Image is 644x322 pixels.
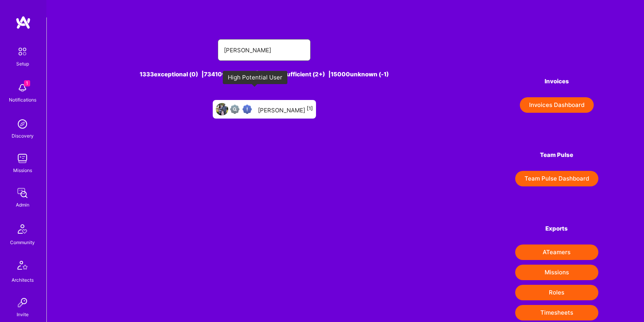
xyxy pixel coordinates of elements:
a: Invoices Dashboard [515,97,598,113]
div: Discovery [12,132,34,140]
img: setup [14,43,31,60]
span: 1 [24,80,30,86]
button: Missions [515,265,598,280]
sup: [1] [307,105,313,111]
img: Community [13,220,32,238]
div: Invite [17,310,29,319]
img: High Potential User [243,105,252,114]
img: Architects [13,257,32,276]
div: 1333 exceptional (0) | 73410 verified (1) | 38865 insufficient (2+) | 15000 unknown (-1) [92,70,436,78]
div: Missions [13,166,32,174]
img: admin teamwork [15,185,30,201]
div: Community [10,238,35,246]
div: Architects [12,276,34,284]
div: Admin [16,201,29,209]
button: ATeamers [515,245,598,260]
img: discovery [15,116,30,132]
h4: Team Pulse [515,152,598,158]
button: Roles [515,285,598,300]
a: User AvatarNot fully vettedHigh Potential User[PERSON_NAME][1] [210,97,319,122]
div: [PERSON_NAME] [258,104,313,114]
img: logo [15,15,31,29]
img: teamwork [15,151,30,166]
h4: Invoices [515,78,598,85]
button: Timesheets [515,305,598,320]
button: Team Pulse Dashboard [515,171,598,186]
input: Search for an A-Teamer [224,40,304,60]
div: Notifications [9,96,36,104]
h4: Exports [515,225,598,232]
div: Setup [16,60,29,68]
img: User Avatar [216,103,228,115]
img: Invite [15,295,30,310]
button: Invoices Dashboard [520,97,594,113]
img: bell [15,80,30,96]
img: Not fully vetted [230,105,239,114]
